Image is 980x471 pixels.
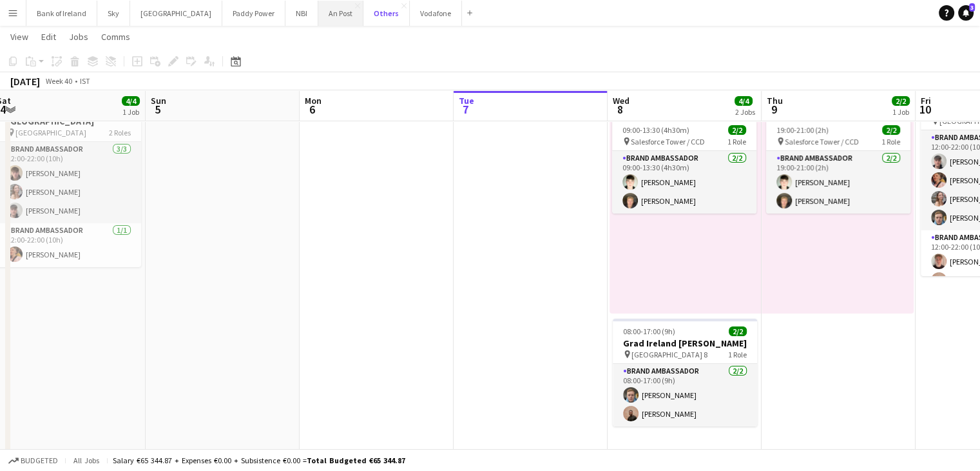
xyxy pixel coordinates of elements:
span: 2/2 [728,125,746,135]
div: [DATE] [10,75,40,88]
span: 1 Role [881,137,900,146]
span: Total Budgeted €65 344.87 [307,456,405,465]
span: Mon [305,95,322,106]
a: 3 [958,5,974,21]
span: Jobs [69,31,88,43]
span: 5 [149,102,166,117]
span: 9 [765,102,783,117]
span: 2/2 [882,125,900,135]
span: Comms [101,31,130,43]
h3: Grad Ireland [PERSON_NAME] [613,337,757,349]
span: Week 40 [43,76,75,86]
span: 6 [303,102,322,117]
span: 4/4 [735,96,753,106]
button: An Post [318,1,363,26]
span: 2/2 [729,326,747,336]
span: View [10,31,28,43]
a: Comms [96,28,135,45]
button: Paddy Power [222,1,285,26]
span: Wed [613,95,629,106]
app-card-role: Brand Ambassador2/209:00-13:30 (4h30m)[PERSON_NAME][PERSON_NAME] [612,151,756,214]
button: Sky [97,1,130,26]
a: Edit [36,28,61,45]
span: Thu [767,95,783,106]
span: 2/2 [892,96,910,106]
button: Vodafone [410,1,462,26]
span: 1 Role [727,137,746,146]
a: Jobs [64,28,93,45]
span: Salesforce Tower / CCD [631,137,705,146]
span: 3 [969,3,975,12]
app-card-role: Brand Ambassador2/219:00-21:00 (2h)[PERSON_NAME][PERSON_NAME] [766,151,910,214]
div: 1 Job [122,107,139,117]
span: Sun [151,95,166,106]
app-card-role: Brand Ambassador2/208:00-17:00 (9h)[PERSON_NAME][PERSON_NAME] [613,364,757,426]
button: Budgeted [6,454,60,468]
span: 2 Roles [109,128,131,137]
span: Budgeted [21,456,58,465]
a: View [5,28,34,45]
span: Salesforce Tower / CCD [785,137,859,146]
span: 19:00-21:00 (2h) [776,125,829,135]
span: 7 [457,102,474,117]
span: 08:00-17:00 (9h) [623,326,675,336]
span: 1 Role [728,350,747,359]
button: [GEOGRAPHIC_DATA] [130,1,222,26]
span: 4/4 [122,96,140,106]
app-job-card: 09:00-13:30 (4h30m)2/2 Salesforce Tower / CCD1 RoleBrand Ambassador2/209:00-13:30 (4h30m)[PERSON_... [612,120,756,214]
span: 10 [919,102,931,117]
span: [GEOGRAPHIC_DATA] 8 [631,350,707,359]
div: Salary €65 344.87 + Expenses €0.00 + Subsistence €0.00 = [113,456,405,465]
span: Edit [41,31,56,43]
span: 09:00-13:30 (4h30m) [622,125,689,135]
button: Bank of Ireland [26,1,97,26]
div: 1 Job [892,107,909,117]
span: [GEOGRAPHIC_DATA] [15,128,86,137]
div: 2 Jobs [735,107,755,117]
span: All jobs [71,456,102,465]
span: 8 [611,102,629,117]
app-job-card: 19:00-21:00 (2h)2/2 Salesforce Tower / CCD1 RoleBrand Ambassador2/219:00-21:00 (2h)[PERSON_NAME][... [766,120,910,214]
div: IST [80,76,90,86]
app-job-card: 08:00-17:00 (9h)2/2Grad Ireland [PERSON_NAME] [GEOGRAPHIC_DATA] 81 RoleBrand Ambassador2/208:00-1... [613,319,757,426]
button: NBI [285,1,318,26]
span: Tue [459,95,474,106]
button: Others [363,1,410,26]
span: Fri [921,95,931,106]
